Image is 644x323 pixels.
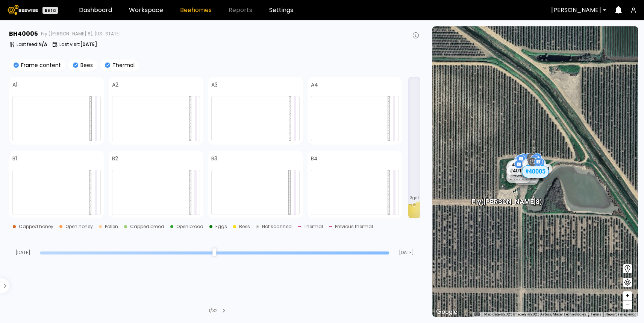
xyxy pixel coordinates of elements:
div: # 40378 [509,160,533,170]
p: Frame content [19,62,61,68]
a: Settings [269,7,293,13]
div: Not scanned [262,224,292,229]
a: Beehomes [180,7,212,13]
div: Previous thermal [335,224,373,229]
button: – [623,300,632,309]
p: Bees [78,62,93,68]
h3: BH 40005 [9,31,38,37]
img: Beewise logo [8,5,38,15]
div: # 40083 [522,159,546,169]
div: Beta [42,7,58,14]
h4: B2 [112,156,118,161]
span: 3 gal [410,196,419,200]
a: Open this area in Google Maps (opens a new window) [434,307,459,317]
b: [DATE] [80,41,97,47]
div: # 40005 [521,165,549,178]
h4: B3 [211,156,217,161]
p: Thermal [110,62,135,68]
a: Dashboard [79,7,112,13]
span: Map data ©2025 Imagery ©2025 Airbus, Maxar Technologies [484,312,586,316]
button: + [623,291,632,300]
div: Pollen [105,224,118,229]
div: Open honey [65,224,93,229]
span: – [626,300,630,310]
a: Terms (opens in new tab) [591,312,601,316]
a: Workspace [129,7,163,13]
h4: A4 [311,82,318,87]
div: # 40704 [506,173,530,183]
button: Keyboard shortcuts [474,312,480,317]
div: Capped honey [19,224,53,229]
div: Thermal [304,224,323,229]
p: Last feed : [17,42,47,47]
div: # 40709 [506,166,530,176]
div: Capped brood [130,224,164,229]
span: Fry ([PERSON_NAME] 8), [US_STATE] [41,32,121,36]
span: [DATE] [392,250,420,255]
div: 1 / 32 [209,307,218,314]
div: Fry ([PERSON_NAME] 8) [471,190,542,206]
h4: B1 [12,156,17,161]
a: Report a map error [606,312,636,316]
div: # 40177 [506,166,530,175]
h4: A1 [12,82,17,87]
div: Bees [239,224,250,229]
img: Google [434,307,459,317]
div: Eggs [215,224,227,229]
div: # 40716 [506,163,530,172]
h4: A3 [211,82,218,87]
div: Open brood [176,224,203,229]
span: Reports [229,7,252,13]
h4: B4 [311,156,318,161]
div: # 40729 [506,168,530,178]
b: N/A [38,41,47,47]
h4: A2 [112,82,118,87]
span: [DATE] [9,250,37,255]
span: + [625,291,630,300]
p: Last visit : [59,42,97,47]
div: # 40323 [528,164,552,174]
